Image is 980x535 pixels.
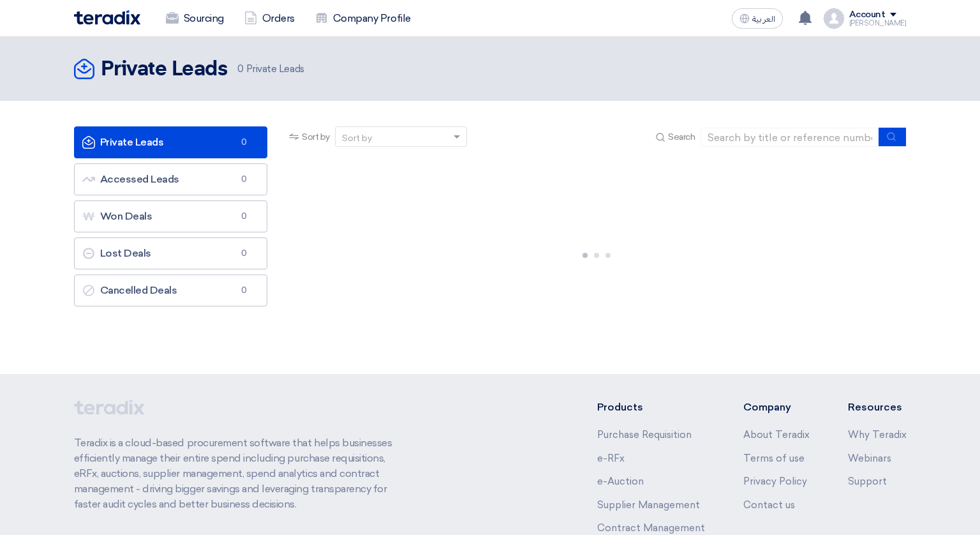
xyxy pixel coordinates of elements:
span: العربية [752,15,775,24]
img: profile_test.png [824,8,844,29]
div: [PERSON_NAME] [849,20,907,27]
a: Purchase Requisition [597,429,692,441]
a: Lost Deals0 [74,237,268,269]
a: Company Profile [305,4,421,33]
div: Account [849,10,886,20]
a: Terms of use [743,453,805,464]
a: Cancelled Deals0 [74,275,268,306]
a: e-RFx [597,453,625,464]
span: 0 [236,284,251,297]
span: 0 [237,63,244,75]
span: 0 [236,247,251,260]
a: About Teradix [743,429,810,441]
span: 0 [236,210,251,223]
a: Orders [234,4,305,33]
a: Support [848,476,887,487]
a: e-Auction [597,476,644,487]
h2: Private Leads [101,57,228,82]
span: Private Leads [237,62,304,77]
li: Resources [848,400,907,415]
p: Teradix is a cloud-based procurement software that helps businesses efficiently manage their enti... [74,435,407,512]
a: Contact us [743,499,795,511]
button: العربية [732,8,783,29]
li: Company [743,400,810,415]
a: Won Deals0 [74,200,268,232]
a: Why Teradix [848,429,907,441]
li: Products [597,400,705,415]
input: Search by title or reference number [701,128,879,147]
a: Webinars [848,453,891,464]
span: 0 [236,173,251,186]
div: Sort by [342,132,372,145]
span: Sort by [302,130,330,144]
img: Teradix logo [74,10,140,25]
span: Search [668,130,695,144]
span: 0 [236,136,251,149]
a: Accessed Leads0 [74,163,268,195]
a: Supplier Management [597,499,700,511]
a: Privacy Policy [743,476,807,487]
a: Contract Management [597,522,705,534]
a: Private Leads0 [74,126,268,158]
a: Sourcing [156,4,234,33]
